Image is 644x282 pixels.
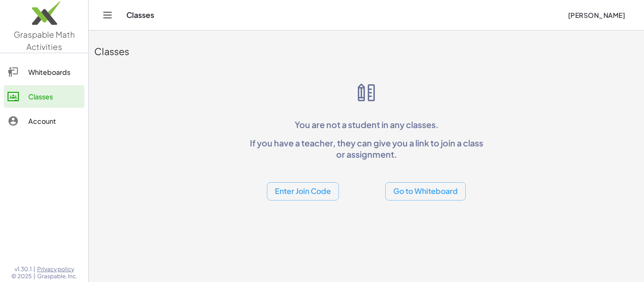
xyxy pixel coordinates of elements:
button: Go to Whiteboard [385,182,466,201]
span: © 2025 [11,273,32,280]
a: Account [4,110,84,132]
button: Toggle navigation [100,8,115,23]
div: Account [28,115,81,127]
span: | [33,273,35,280]
div: Classes [28,91,81,102]
button: [PERSON_NAME] [560,7,633,24]
p: You are not a student in any classes. [246,119,487,130]
button: Enter Join Code [267,182,339,201]
span: | [33,266,35,273]
a: Privacy policy [37,266,77,273]
span: v1.30.1 [15,266,32,273]
span: [PERSON_NAME] [568,11,625,19]
a: Classes [4,85,84,108]
div: Whiteboards [28,66,81,78]
div: Classes [94,45,638,58]
p: If you have a teacher, they can give you a link to join a class or assignment. [246,137,487,160]
span: Graspable, Inc. [37,273,77,280]
a: Whiteboards [4,61,84,83]
span: Graspable Math Activities [14,29,75,52]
